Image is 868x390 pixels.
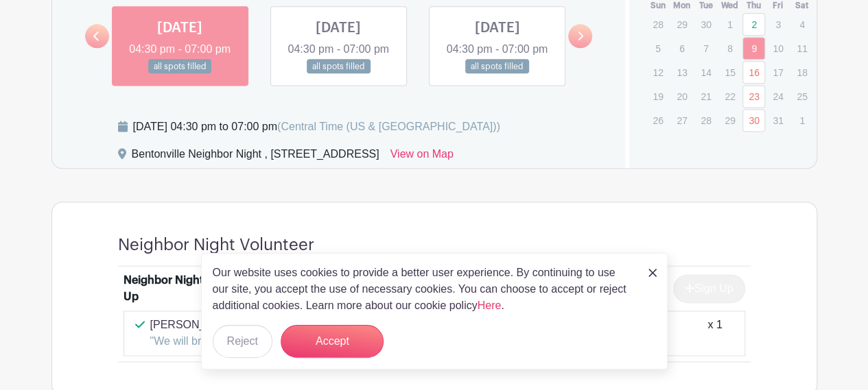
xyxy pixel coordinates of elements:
p: 22 [718,86,741,107]
a: 16 [742,61,765,84]
img: close_button-5f87c8562297e5c2d7936805f587ecaba9071eb48480494691a3f1689db116b3.svg [648,269,657,277]
div: Neighbor Night Team Sign Up [124,272,263,305]
p: 12 [646,62,669,83]
p: 21 [694,86,717,107]
p: [PERSON_NAME] [150,317,326,333]
span: (Central Time (US & [GEOGRAPHIC_DATA])) [277,121,500,132]
p: 10 [766,38,789,59]
button: Reject [213,325,272,358]
p: 31 [766,110,789,131]
p: 29 [718,110,741,131]
div: [DATE] 04:30 pm to 07:00 pm [133,119,500,135]
a: 2 [742,13,765,36]
h4: Neighbor Night Volunteer [118,235,314,255]
p: 30 [694,14,717,35]
p: 29 [670,14,693,35]
a: Here [478,300,502,311]
a: View on Map [390,146,454,168]
p: 3 [766,14,789,35]
p: 27 [670,110,693,131]
p: 28 [646,14,669,35]
p: 11 [790,38,813,59]
p: 24 [766,86,789,107]
p: 14 [694,62,717,83]
p: 4 [790,14,813,35]
p: 20 [670,86,693,107]
p: 25 [790,86,813,107]
a: 30 [742,109,765,132]
p: 19 [646,86,669,107]
p: 6 [670,38,693,59]
button: Accept [281,325,384,358]
p: 17 [766,62,789,83]
div: x 1 [707,317,722,350]
div: Bentonville Neighbor Night , [STREET_ADDRESS] [132,146,379,168]
p: 8 [718,38,741,59]
a: 9 [742,37,765,60]
p: 5 [646,38,669,59]
p: 1 [790,110,813,131]
p: Our website uses cookies to provide a better user experience. By continuing to use our site, you ... [213,265,634,314]
p: 7 [694,38,717,59]
a: 23 [742,85,765,108]
p: 13 [670,62,693,83]
p: 26 [646,110,669,131]
p: 18 [790,62,813,83]
p: 28 [694,110,717,131]
p: 15 [718,62,741,83]
p: "We will bring 8-10 adult volunteers" [150,333,326,350]
p: 1 [718,14,741,35]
